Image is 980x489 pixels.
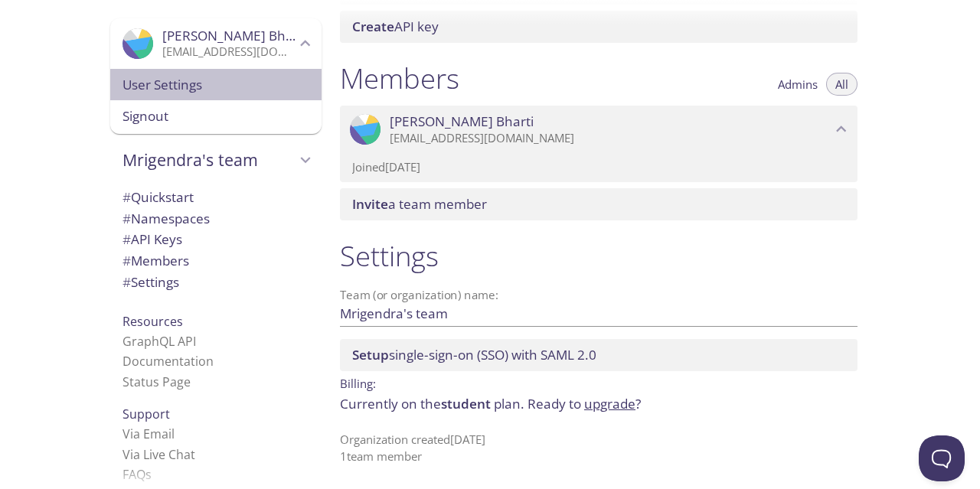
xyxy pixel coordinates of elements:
a: GraphQL API [122,333,196,350]
div: Mrigendra Bharti [110,18,322,69]
p: Joined [DATE] [352,159,845,175]
span: Signout [122,106,309,126]
div: Mrigendra Bharti [340,106,857,153]
span: [PERSON_NAME] Bharti [390,113,534,130]
span: # [122,230,131,248]
a: Via Live Chat [122,446,195,463]
span: # [122,188,131,206]
div: Setup SSO [340,339,857,371]
div: User Settings [110,69,322,101]
p: [EMAIL_ADDRESS][DOMAIN_NAME] [162,44,296,60]
span: # [122,210,131,227]
span: Support [122,406,170,422]
a: Via Email [122,425,175,442]
iframe: Help Scout Beacon - Open [919,435,965,481]
p: Organization created [DATE] 1 team member [340,432,857,465]
div: Create API Key [340,11,857,43]
span: Mrigendra's team [122,149,296,171]
span: Resources [122,313,183,330]
div: Mrigendra's team [110,140,322,180]
span: Invite [352,195,388,213]
label: Team (or organization) name: [340,289,499,301]
div: Signout [110,100,322,134]
span: # [122,252,131,269]
span: Settings [122,273,179,291]
h1: Settings [340,239,857,273]
span: [PERSON_NAME] Bharti [162,27,306,44]
button: All [826,73,857,96]
span: Setup [352,346,389,363]
p: Billing: [340,371,857,393]
p: Currently on the plan. [340,394,857,414]
span: Namespaces [122,210,210,227]
span: # [122,273,131,291]
div: Invite a team member [340,188,857,220]
span: Quickstart [122,188,194,206]
a: upgrade [584,395,635,412]
div: Namespaces [110,208,322,230]
span: single-sign-on (SSO) with SAML 2.0 [352,346,596,363]
div: Members [110,250,322,272]
div: Quickstart [110,187,322,208]
span: API key [352,18,439,35]
p: [EMAIL_ADDRESS][DOMAIN_NAME] [390,131,831,146]
button: Admins [769,73,827,96]
span: Ready to ? [528,395,641,412]
span: API Keys [122,230,182,248]
a: Status Page [122,373,191,390]
span: User Settings [122,75,309,95]
h1: Members [340,61,459,96]
div: Team Settings [110,272,322,293]
span: Members [122,252,189,269]
div: API Keys [110,229,322,250]
a: Documentation [122,353,214,370]
span: student [441,395,491,412]
span: Create [352,18,394,35]
span: a team member [352,195,487,213]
